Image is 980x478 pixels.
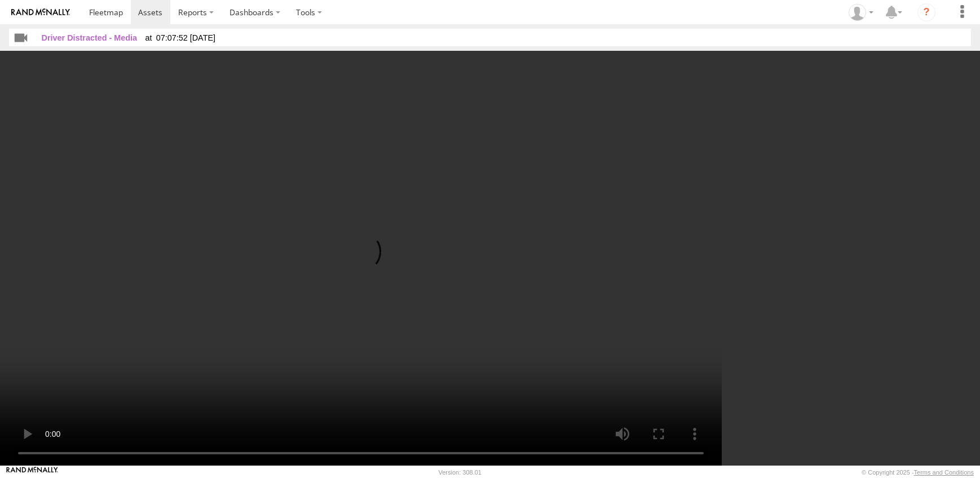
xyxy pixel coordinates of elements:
div: © Copyright 2025 - [862,469,974,476]
a: Terms and Conditions [914,469,974,476]
img: rand-logo.svg [11,8,70,16]
a: Visit our Website [6,467,58,478]
div: Barbara McNamee [845,4,877,21]
span: 07:07:52 [DATE] [145,33,216,42]
span: Driver Distracted - Media [42,33,138,42]
i: ? [917,3,935,21]
div: Version: 308.01 [439,469,482,476]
